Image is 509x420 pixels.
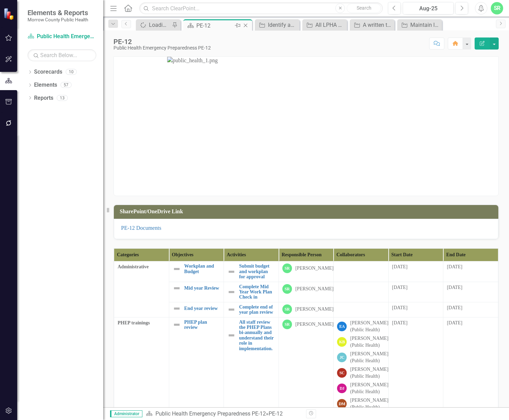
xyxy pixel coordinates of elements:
[405,4,451,13] div: Aug-25
[334,282,389,302] td: Double-Click to Edit
[350,320,388,333] div: [PERSON_NAME] (Public Health)
[155,410,266,417] a: Public Health Emergency Preparedness PE-12
[139,2,383,14] input: Search ClearPoint...
[334,261,389,282] td: Double-Click to Edit
[279,302,334,317] td: Double-Click to Edit
[399,21,440,29] a: Maintain local media contact lists.
[120,208,495,215] h3: SharePoint/OneDrive Link
[57,95,68,101] div: 13
[146,410,301,418] div: »
[392,285,408,290] span: [DATE]
[337,322,347,331] div: EA
[388,261,443,282] td: Double-Click to Edit
[239,284,275,300] a: Complete Mid Year Work Plan Check in
[34,94,53,102] a: Reports
[28,17,88,22] small: Morrow County Public Health
[392,320,408,325] span: [DATE]
[227,305,236,314] img: Not Defined
[295,265,334,272] div: [PERSON_NAME]
[34,68,62,76] a: Scorecards
[239,263,275,279] a: Submit budget and workplan for approval
[167,57,445,196] img: public_health_1.png
[337,337,347,347] div: KB
[350,366,388,380] div: [PERSON_NAME] (Public Health)
[350,335,388,349] div: [PERSON_NAME] (Public Health)
[239,320,275,351] a: All staff review the PHEP Plans bi-annually and understand their role in implementation.
[491,2,503,14] button: SR
[227,288,236,296] img: Not Defined
[118,263,165,270] span: Administrative
[114,261,169,317] td: Double-Click to Edit
[169,302,224,317] td: Double-Click to Edit Right Click for Context Menu
[224,282,279,302] td: Double-Click to Edit Right Click for Context Menu
[447,285,462,290] span: [DATE]
[224,261,279,282] td: Double-Click to Edit Right Click for Context Menu
[447,264,462,269] span: [DATE]
[363,21,393,29] div: A written training plan will be developed in accordance with NIMS principles.
[28,49,96,61] input: Search Below...
[113,38,211,45] div: PE-12
[282,263,292,273] div: SR
[66,69,77,75] div: 10
[347,3,381,13] button: Search
[282,304,292,314] div: SR
[304,21,345,29] a: All LPHA staff supporting the EOC/DOC need to take the baseline required NIMS courses, IS-100 and...
[110,410,142,417] span: Administrator
[279,261,334,282] td: Double-Click to Edit
[184,306,220,311] a: End year review
[227,331,236,340] img: Not Defined
[173,304,181,313] img: Not Defined
[279,282,334,302] td: Double-Click to Edit
[392,305,408,310] span: [DATE]
[337,399,347,409] div: DM
[121,225,161,231] a: PE-12 Documents
[138,21,170,29] a: Loading...
[268,21,298,29] div: Identify and train appropriate LPHA staff to prepare for public health emergency response roles a...
[184,263,220,274] a: Workplan and Budget
[351,21,393,29] a: A written training plan will be developed in accordance with NIMS principles.
[269,410,283,417] div: PE-12
[227,268,236,276] img: Not Defined
[350,351,388,364] div: [PERSON_NAME] (Public Health)
[447,305,462,310] span: [DATE]
[184,320,220,330] a: PHEP plan review
[169,261,224,282] td: Double-Click to Edit Right Click for Context Menu
[392,264,408,269] span: [DATE]
[443,282,498,302] td: Double-Click to Edit
[350,397,388,411] div: [PERSON_NAME] (Public Health)
[257,21,298,29] a: Identify and train appropriate LPHA staff to prepare for public health emergency response roles a...
[295,306,334,313] div: [PERSON_NAME]
[337,368,347,378] div: SC
[118,320,165,326] span: PHEP trainings
[169,282,224,302] td: Double-Click to Edit Right Click for Context Menu
[337,384,347,393] div: DJ
[295,286,334,292] div: [PERSON_NAME]
[282,320,292,329] div: SR
[337,353,347,362] div: JC
[403,2,454,14] button: Aug-25
[113,45,211,51] div: Public Health Emergency Preparedness PE-12
[443,302,498,317] td: Double-Click to Edit
[61,82,72,88] div: 57
[149,21,170,29] div: Loading...
[3,8,15,20] img: ClearPoint Strategy
[34,81,57,89] a: Elements
[295,321,334,328] div: [PERSON_NAME]
[239,304,275,315] a: Complete end of year plan review
[388,302,443,317] td: Double-Click to Edit
[28,9,88,17] span: Elements & Reports
[447,320,462,325] span: [DATE]
[173,284,181,292] img: Not Defined
[388,282,443,302] td: Double-Click to Edit
[315,21,345,29] div: All LPHA staff supporting the EOC/DOC need to take the baseline required NIMS courses, IS-100 and...
[184,286,220,291] a: Mid year Review
[282,284,292,294] div: SR
[443,261,498,282] td: Double-Click to Edit
[28,33,96,41] a: Public Health Emergency Preparedness PE-12
[350,381,388,395] div: [PERSON_NAME] (Public Health)
[357,5,371,11] span: Search
[173,265,181,273] img: Not Defined
[410,21,440,29] div: Maintain local media contact lists.
[173,321,181,329] img: Not Defined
